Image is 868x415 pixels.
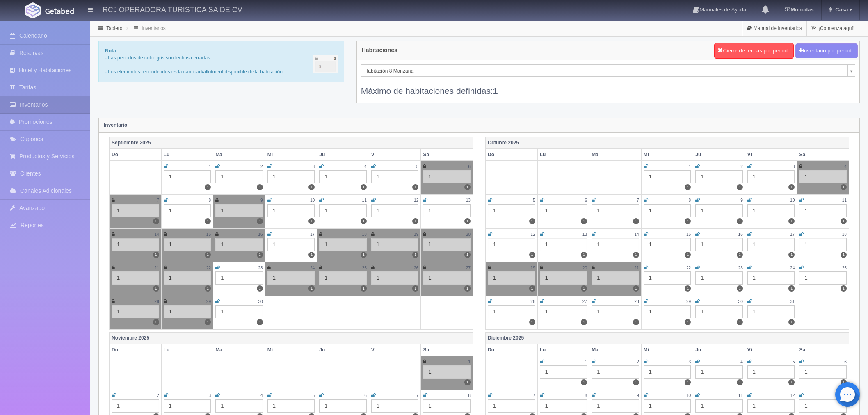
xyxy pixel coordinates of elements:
[740,360,743,364] small: 4
[112,238,159,251] div: 1
[740,164,743,169] small: 2
[362,47,397,53] h4: Habitaciones
[112,399,159,413] div: 1
[693,149,745,161] th: Ju
[695,170,743,183] div: 1
[361,285,367,292] label: 1
[164,238,211,251] div: 1
[371,399,419,413] div: 1
[799,365,847,379] div: 1
[799,170,847,183] div: 1
[841,285,847,292] label: 1
[581,285,587,292] label: 1
[533,393,535,398] small: 7
[537,149,589,161] th: Lu
[468,164,471,169] small: 6
[110,149,162,161] th: Do
[258,232,263,237] small: 16
[361,218,367,224] label: 1
[686,299,691,304] small: 29
[799,271,847,285] div: 1
[464,285,471,292] label: 1
[486,137,849,149] th: Octubre 2025
[105,48,118,54] b: Nota:
[797,344,849,356] th: Sa
[208,393,211,398] small: 3
[634,266,639,270] small: 21
[161,344,213,356] th: Lu
[106,25,122,31] a: Tablero
[25,2,41,18] img: Getabed
[267,399,315,413] div: 1
[740,198,743,203] small: 9
[592,204,639,217] div: 1
[695,271,743,285] div: 1
[582,266,587,270] small: 20
[841,379,847,385] label: 1
[488,399,535,413] div: 1
[468,360,471,364] small: 1
[540,204,587,217] div: 1
[644,399,691,413] div: 1
[205,184,211,190] label: 1
[841,184,847,190] label: 1
[412,285,418,292] label: 1
[265,149,317,161] th: Mi
[267,170,315,183] div: 1
[206,232,211,237] small: 15
[110,332,473,344] th: Noviembre 2025
[737,379,743,385] label: 1
[493,86,498,96] b: 1
[371,170,419,183] div: 1
[423,204,471,217] div: 1
[414,266,418,270] small: 26
[637,360,639,364] small: 2
[529,218,535,224] label: 1
[747,399,795,413] div: 1
[581,319,587,325] label: 1
[267,271,315,285] div: 1
[685,218,691,224] label: 1
[529,252,535,258] label: 1
[208,198,211,203] small: 8
[260,198,263,203] small: 9
[686,266,691,270] small: 22
[215,399,263,413] div: 1
[581,252,587,258] label: 1
[154,232,159,237] small: 14
[633,319,639,325] label: 1
[423,271,471,285] div: 1
[110,137,473,149] th: Septiembre 2025
[164,204,211,217] div: 1
[592,399,639,413] div: 1
[267,238,315,251] div: 1
[644,365,691,379] div: 1
[785,7,813,13] b: Monedas
[841,218,847,224] label: 1
[371,204,419,217] div: 1
[265,344,317,356] th: Mi
[319,399,367,413] div: 1
[695,399,743,413] div: 1
[592,238,639,251] div: 1
[308,252,315,258] label: 1
[742,21,806,36] a: Manual de Inventarios
[788,319,795,325] label: 1
[738,232,742,237] small: 16
[361,252,367,258] label: 1
[319,204,367,217] div: 1
[416,393,419,398] small: 7
[799,238,847,251] div: 1
[215,204,263,217] div: 1
[686,393,691,398] small: 10
[714,43,794,59] button: Cierre de fechas por periodo
[310,232,315,237] small: 17
[466,232,471,237] small: 20
[644,238,691,251] div: 1
[685,252,691,258] label: 1
[737,285,743,292] label: 1
[529,285,535,292] label: 1
[530,299,535,304] small: 26
[257,218,263,224] label: 1
[257,319,263,325] label: 1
